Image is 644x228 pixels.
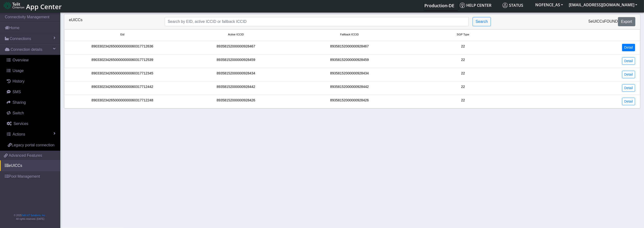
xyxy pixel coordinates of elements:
[473,17,491,26] button: Search
[26,2,62,11] span: App Center
[13,58,29,62] span: Overview
[591,19,604,23] span: eUICCs
[621,20,632,24] span: Export
[622,57,635,65] a: Detail
[13,132,25,136] span: Actions
[589,19,591,23] span: 5
[179,84,293,92] div: 89358152000000928442
[293,44,406,51] div: 89358152000000928467
[2,87,60,97] a: SMS
[2,55,60,65] a: Overview
[406,71,520,78] div: 22
[618,17,635,26] button: Export
[66,84,179,92] div: 89033023426500000000060317712442
[4,0,61,11] a: App Center
[11,47,42,52] span: Connection details
[502,3,508,8] img: status.svg
[13,69,24,73] span: Usage
[424,0,454,10] a: Your current platform instance
[532,0,566,9] button: NOFENCE_AS
[22,214,46,217] a: Telit IoT Solutions, Inc.
[13,79,25,83] span: History
[179,71,293,78] div: 89358152000000928434
[622,84,635,92] a: Detail
[406,84,520,92] div: 22
[10,36,31,42] span: Connections
[622,44,635,51] a: Detail
[457,33,469,37] span: SGP Type
[2,118,60,129] a: Services
[458,0,501,10] a: Help center
[502,3,523,8] span: Status
[406,98,520,105] div: 22
[622,98,635,105] a: Detail
[2,76,60,87] a: History
[13,100,26,104] span: Sharing
[340,33,359,37] span: Fallback ICCID
[14,122,28,126] span: Services
[566,0,640,9] button: [EMAIL_ADDRESS][DOMAIN_NAME]
[165,17,469,26] input: Search...
[424,3,454,8] span: Production-DE
[179,57,293,65] div: 89358152000000928459
[460,3,491,8] span: Help center
[406,57,520,65] div: 22
[293,57,406,65] div: 89358152000000928459
[9,153,42,158] span: Advanced Features
[179,98,293,105] div: 89358152000000928426
[2,129,60,140] a: Actions
[501,0,532,10] a: Status
[13,111,24,115] span: Switch
[12,143,54,147] span: Legacy portal connection
[120,33,124,37] span: Eid
[406,44,520,51] div: 22
[293,98,406,105] div: 89358152000000928426
[293,71,406,78] div: 89358152000000928434
[66,71,179,78] div: 89033023426500000000060317712345
[622,71,635,78] a: Detail
[179,44,293,51] div: 89358152000000928467
[460,3,465,8] img: knowledge.svg
[13,90,21,94] span: SMS
[4,2,24,9] img: logo-telit-cinterion-gw-new.png
[65,17,161,26] div: eUICCs
[2,65,60,76] a: Usage
[604,19,618,23] span: found
[2,97,60,108] a: Sharing
[228,33,244,37] span: Active ICCID
[66,44,179,51] div: 89033023426500000000060317712636
[293,84,406,92] div: 89358152000000928442
[66,57,179,65] div: 89033023426500000000060317712539
[66,98,179,105] div: 89033023426500000000060317712248
[2,108,60,118] a: Switch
